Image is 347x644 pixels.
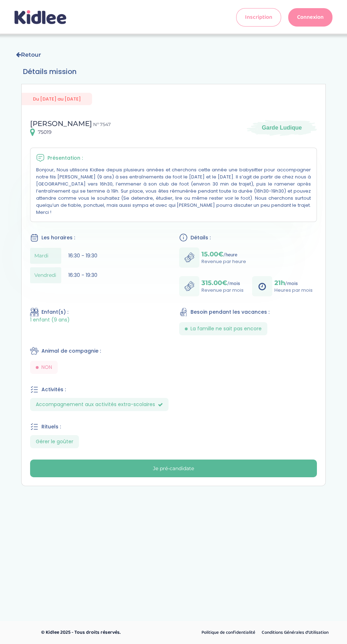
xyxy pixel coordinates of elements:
a: Conditions Générales d’Utilisation [259,628,331,637]
span: Vendredi [34,272,56,279]
p: /mois [274,279,313,287]
span: 315.00€ [201,279,227,287]
span: Mardi [34,252,49,260]
span: Accompagnement aux activités extra-scolaires [30,398,169,411]
span: Présentation : [47,154,83,162]
span: Détails : [190,234,211,241]
span: Activités : [41,386,66,393]
p: © Kidlee 2025 - Tous droits réservés. [41,629,178,636]
span: Enfant(s) : [41,308,68,316]
span: 75019 [38,129,52,136]
span: N° 7547 [93,121,111,127]
span: 16:30 - 19:30 [68,252,97,259]
div: Je pré-candidate [153,465,194,472]
span: 1 enfant (9 ans) [30,317,70,323]
span: 21h [274,279,285,287]
p: Heures par mois [274,287,313,294]
h3: Détails mission [23,66,324,77]
a: Politique de confidentialité [199,628,258,637]
span: Gérer le goûter [30,435,79,448]
span: Garde Ludique [262,124,302,132]
span: [PERSON_NAME] [30,119,92,128]
span: NON [41,364,52,371]
p: Bonjour, Nous utilisons Kidlee depuis plusieurs années et cherchons cette année une babysitter po... [36,166,311,216]
span: La famille ne sait pas encore [190,325,262,332]
p: /heure [201,250,246,258]
span: 15.00€ [201,250,223,258]
a: Inscription [236,8,281,27]
a: Retour [16,51,41,58]
span: Les horaires : [41,234,75,241]
span: 16:30 - 19:30 [68,272,97,279]
span: Rituels : [41,423,61,431]
span: Animal de compagnie : [41,347,101,355]
button: Je pré-candidate [30,460,317,477]
p: Revenue par mois [201,287,244,294]
span: Besoin pendant les vacances : [190,308,269,316]
p: /mois [201,279,244,287]
a: Connexion [288,8,332,27]
span: Du [DATE] au [DATE] [22,93,92,105]
p: Revenue par heure [201,258,246,265]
